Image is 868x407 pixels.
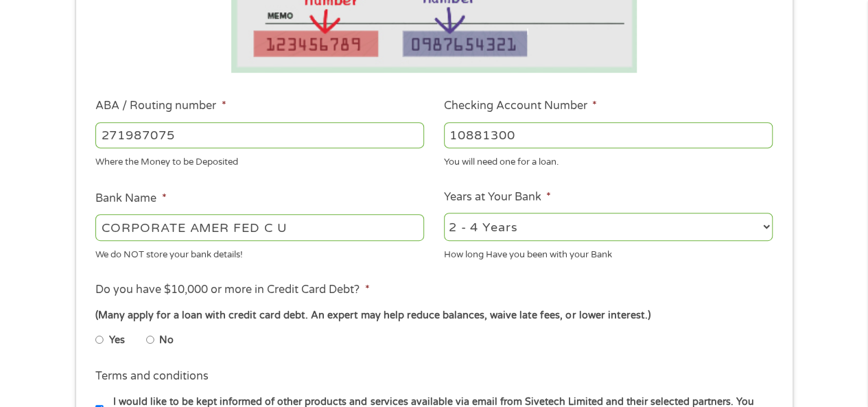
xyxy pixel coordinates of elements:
[95,283,369,297] label: Do you have $10,000 or more in Credit Card Debt?
[95,151,424,170] div: Where the Money to be Deposited
[444,122,773,148] input: 345634636
[109,333,125,348] label: Yes
[444,99,597,113] label: Checking Account Number
[444,243,773,261] div: How long Have you been with your Bank
[95,243,424,261] div: We do NOT store your bank details!
[95,99,226,113] label: ABA / Routing number
[444,190,551,205] label: Years at Your Bank
[444,151,773,170] div: You will need one for a loan.
[95,122,424,148] input: 263177916
[95,308,772,323] div: (Many apply for a loan with credit card debt. An expert may help reduce balances, waive late fees...
[95,191,166,206] label: Bank Name
[159,333,174,348] label: No
[95,369,209,384] label: Terms and conditions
